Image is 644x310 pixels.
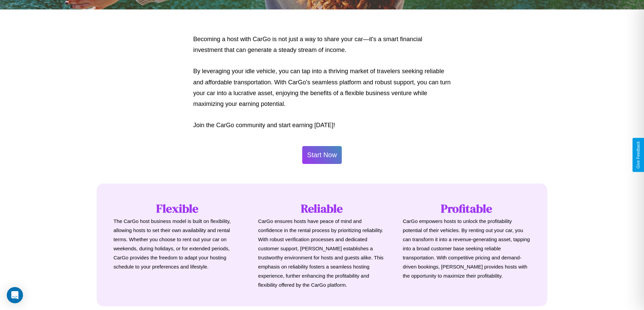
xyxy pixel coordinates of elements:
div: Give Feedback [636,141,641,169]
p: The CarGo host business model is built on flexibility, allowing hosts to set their own availabili... [114,217,241,271]
h1: Profitable [403,200,530,217]
p: Becoming a host with CarGo is not just a way to share your car—it's a smart financial investment ... [193,34,451,56]
button: Start Now [302,146,342,164]
p: CarGo ensures hosts have peace of mind and confidence in the rental process by prioritizing relia... [258,217,386,289]
p: Join the CarGo community and start earning [DATE]! [193,120,451,131]
div: Open Intercom Messenger [7,287,23,303]
h1: Flexible [114,200,241,217]
h1: Reliable [258,200,386,217]
p: By leveraging your idle vehicle, you can tap into a thriving market of travelers seeking reliable... [193,66,451,110]
p: CarGo empowers hosts to unlock the profitability potential of their vehicles. By renting out your... [403,217,530,280]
